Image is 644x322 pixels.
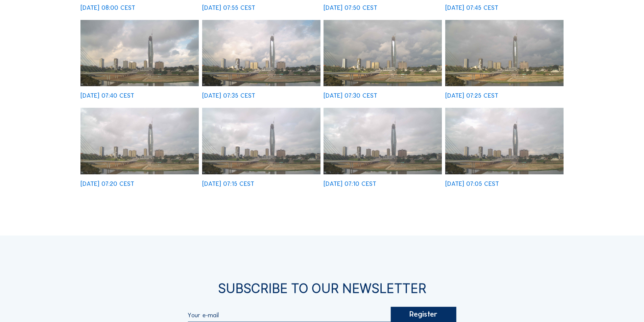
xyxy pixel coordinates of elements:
[324,108,442,174] img: image_53596353
[445,93,498,99] div: [DATE] 07:25 CEST
[445,20,564,86] img: image_53596448
[202,108,320,174] img: image_53596391
[390,307,456,322] div: Register
[202,5,255,11] div: [DATE] 07:55 CEST
[324,5,377,11] div: [DATE] 07:50 CEST
[445,181,499,187] div: [DATE] 07:05 CEST
[202,181,254,187] div: [DATE] 07:15 CEST
[445,5,498,11] div: [DATE] 07:45 CEST
[202,20,320,86] img: image_53596536
[202,93,255,99] div: [DATE] 07:35 CEST
[188,311,390,319] input: Your e-mail
[80,181,134,187] div: [DATE] 07:20 CEST
[324,181,376,187] div: [DATE] 07:10 CEST
[80,93,134,99] div: [DATE] 07:40 CEST
[80,20,199,86] img: image_53596561
[80,5,135,11] div: [DATE] 08:00 CEST
[80,282,564,295] div: Subscribe to our newsletter
[324,20,442,86] img: image_53596505
[80,108,199,174] img: image_53596419
[324,93,377,99] div: [DATE] 07:30 CEST
[445,108,564,174] img: image_53596295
